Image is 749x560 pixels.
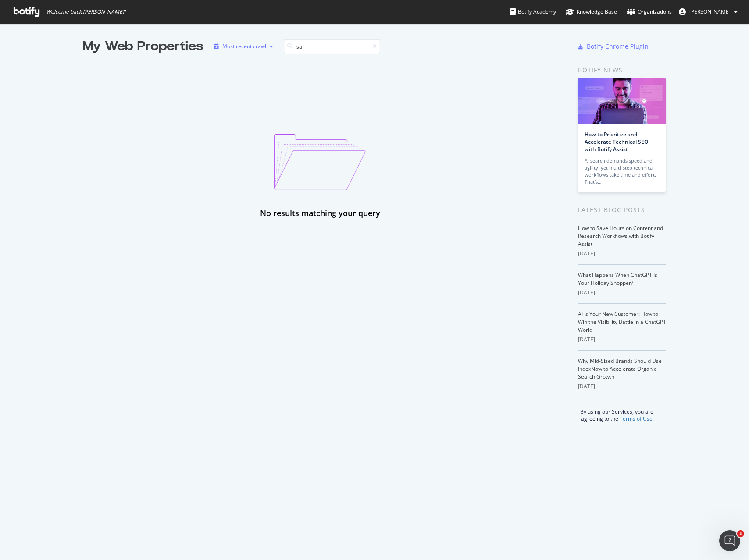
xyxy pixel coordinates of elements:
button: [PERSON_NAME] [672,5,745,19]
a: What Happens When ChatGPT Is Your Holiday Shopper? [578,271,657,287]
input: Search [284,39,380,54]
div: [DATE] [578,383,666,390]
img: emptyProjectImage [274,134,366,190]
span: Cedric Cherchi [689,8,731,15]
div: [DATE] [578,250,666,258]
button: Most recent crawl [210,39,277,53]
a: Botify Chrome Plugin [578,42,649,51]
div: No results matching your query [260,208,380,219]
div: Botify Chrome Plugin [587,42,649,51]
div: My Web Properties [83,38,203,55]
a: Terms of Use [620,415,653,422]
div: [DATE] [578,336,666,344]
div: Knowledge Base [566,7,617,16]
a: How to Save Hours on Content and Research Workflows with Botify Assist [578,224,663,248]
a: How to Prioritize and Accelerate Technical SEO with Botify Assist [585,131,648,153]
iframe: Intercom live chat [719,530,740,551]
div: Most recent crawl [222,44,266,49]
div: AI search demands speed and agility, yet multi-step technical workflows take time and effort. Tha... [585,157,659,185]
div: Botify Academy [510,7,556,16]
div: Latest Blog Posts [578,205,666,215]
a: AI Is Your New Customer: How to Win the Visibility Battle in a ChatGPT World [578,310,666,333]
div: Botify news [578,65,666,75]
div: Organizations [627,7,672,16]
a: Why Mid-Sized Brands Should Use IndexNow to Accelerate Organic Search Growth [578,357,662,380]
div: [DATE] [578,289,666,297]
img: How to Prioritize and Accelerate Technical SEO with Botify Assist [578,78,666,124]
span: 1 [737,530,744,537]
div: By using our Services, you are agreeing to the [567,404,666,422]
span: Welcome back, [PERSON_NAME] ! [46,8,125,15]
